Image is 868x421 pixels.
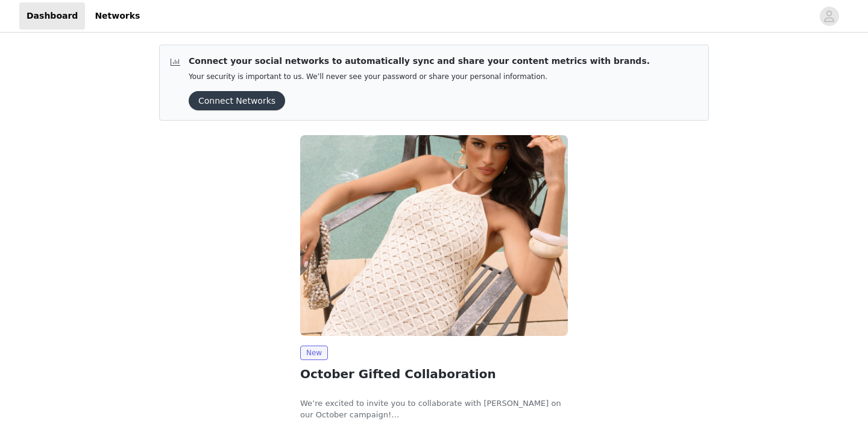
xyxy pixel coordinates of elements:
[189,55,650,68] p: Connect your social networks to automatically sync and share your content metrics with brands.
[189,91,285,110] button: Connect Networks
[300,135,568,336] img: Peppermayo EU
[87,2,147,30] a: Networks
[300,397,568,421] p: We’re excited to invite you to collaborate with [PERSON_NAME] on our October campaign!
[300,365,568,383] h2: October Gifted Collaboration
[823,7,835,26] div: avatar
[300,346,328,360] span: New
[19,2,85,30] a: Dashboard
[189,72,650,81] p: Your security is important to us. We’ll never see your password or share your personal information.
